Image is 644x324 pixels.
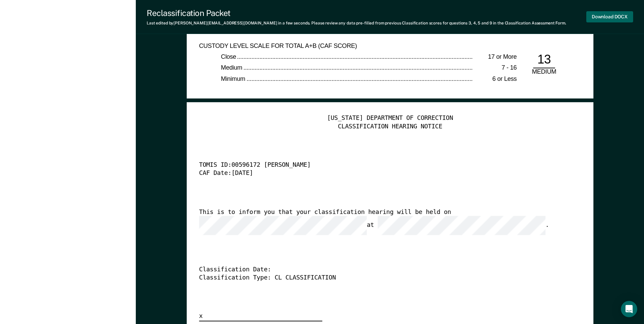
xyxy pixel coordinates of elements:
[199,274,562,282] div: Classification Type: CL CLASSIFICATION
[199,313,322,322] div: x
[199,123,581,131] div: CLASSIFICATION HEARING NOTICE
[473,64,517,72] div: 7 - 16
[221,75,246,82] span: Minimum
[147,21,566,25] div: Last edited by [PERSON_NAME][EMAIL_ADDRESS][DOMAIN_NAME] . Please review any data pre-filled from...
[147,8,566,18] div: Reclassification Packet
[473,53,517,61] div: 17 or More
[199,208,562,235] div: This is to inform you that your classification hearing will be held on at .
[621,301,637,317] div: Open Intercom Messenger
[586,11,633,22] button: Download DOCX
[199,266,562,274] div: Classification Date:
[533,52,555,69] div: 13
[199,161,562,169] div: TOMIS ID: 00596172 [PERSON_NAME]
[199,114,581,123] div: [US_STATE] DEPARTMENT OF CORRECTION
[221,64,243,71] span: Medium
[199,169,562,178] div: CAF Date: [DATE]
[528,69,560,77] div: MEDIUM
[221,53,237,60] span: Close
[199,42,495,50] div: CUSTODY LEVEL SCALE FOR TOTAL A+B (CAF SCORE)
[278,21,309,25] span: in a few seconds
[473,75,517,84] div: 6 or Less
